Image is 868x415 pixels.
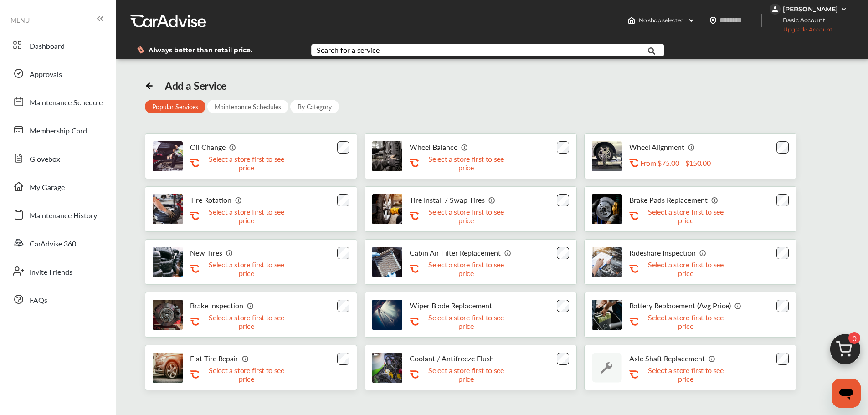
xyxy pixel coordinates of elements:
[840,5,847,13] img: WGsFRI8htEPBVLJbROoPRyZpYNWhNONpIPPETTm6eUC0GeLEiAAAAAElFTkSuQmCC
[592,141,622,171] img: wheel-alignment-thumb.jpg
[410,248,501,257] p: Cabin Air Filter Replacement
[639,17,684,24] span: No shop selected
[190,248,222,257] p: New Tires
[372,141,402,171] img: tire-wheel-balance-thumb.jpg
[149,47,252,53] span: Always better than retail price.
[629,248,696,257] p: Rideshare Inspection
[317,46,380,54] div: Search for a service
[410,354,494,363] p: Coolant / Antifreeze Flush
[592,247,622,277] img: rideshare-visual-inspection-thumb.jpg
[640,313,731,330] p: Select a store first to see price
[30,154,60,165] span: Glovebox
[488,196,496,204] img: info_icon_vector.svg
[8,33,107,57] a: Dashboard
[421,366,512,383] p: Select a store first to see price
[421,260,512,277] p: Select a store first to see price
[629,143,684,151] p: Wheel Alignment
[629,354,705,363] p: Axle Shaft Replacement
[190,143,226,151] p: Oil Change
[153,141,183,171] img: oil-change-thumb.jpg
[421,313,512,330] p: Select a store first to see price
[229,143,236,151] img: info_icon_vector.svg
[290,100,339,113] div: By Category
[783,5,838,13] div: [PERSON_NAME]
[8,203,107,226] a: Maintenance History
[699,249,707,256] img: info_icon_vector.svg
[770,4,781,15] img: jVpblrzwTbfkPYzPPzSLxeg0AAAAASUVORK5CYII=
[711,196,719,204] img: info_icon_vector.svg
[201,260,292,277] p: Select a store first to see price
[165,79,226,92] div: Add a Service
[8,231,107,255] a: CarAdvise 360
[153,247,183,277] img: new-tires-thumb.jpg
[592,353,622,383] img: default_wrench_icon.d1a43860.svg
[410,143,457,151] p: Wheel Balance
[30,238,76,250] span: CarAdvise 360
[372,194,402,224] img: tire-install-swap-tires-thumb.jpg
[201,313,292,330] p: Select a store first to see price
[235,196,242,204] img: info_icon_vector.svg
[629,301,731,310] p: Battery Replacement (Avg Price)
[190,354,238,363] p: Flat Tire Repair
[30,69,62,81] span: Approvals
[226,249,233,256] img: info_icon_vector.svg
[145,100,205,113] div: Popular Services
[640,159,710,167] p: From $75.00 - $150.00
[8,90,107,113] a: Maintenance Schedule
[461,143,468,151] img: info_icon_vector.svg
[640,207,731,225] p: Select a store first to see price
[247,302,254,309] img: info_icon_vector.svg
[153,300,183,330] img: brake-inspection-thumb.jpg
[592,194,622,224] img: brake-pads-replacement-thumb.jpg
[372,300,402,330] img: thumb_Wipers.jpg
[421,154,512,172] p: Select a store first to see price
[592,300,622,330] img: battery-replacement-thumb.jpg
[30,295,47,307] span: FAQs
[823,330,867,374] img: cart_icon.3d0951e8.svg
[153,194,183,224] img: tire-rotation-thumb.jpg
[201,207,292,225] p: Select a store first to see price
[8,174,107,198] a: My Garage
[709,355,716,362] img: info_icon_vector.svg
[372,247,402,277] img: cabin-air-filter-replacement-thumb.jpg
[153,353,183,383] img: flat-tire-repair-thumb.jpg
[8,287,107,311] a: FAQs
[30,97,103,109] span: Maintenance Schedule
[770,26,832,37] span: Upgrade Account
[761,14,762,27] img: header-divider.bc55588e.svg
[848,332,860,344] span: 0
[734,302,742,309] img: info_icon_vector.svg
[30,266,72,278] span: Invite Friends
[137,46,144,54] img: dollor_label_vector.a70140d1.svg
[190,195,231,204] p: Tire Rotation
[410,195,485,204] p: Tire Install / Swap Tires
[640,260,731,277] p: Select a store first to see price
[207,100,288,113] div: Maintenance Schedules
[504,249,512,256] img: info_icon_vector.svg
[640,366,731,383] p: Select a store first to see price
[421,207,512,225] p: Select a store first to see price
[410,301,492,310] p: Wiper Blade Replacement
[688,143,695,151] img: info_icon_vector.svg
[8,259,107,283] a: Invite Friends
[8,61,107,85] a: Approvals
[10,16,30,24] span: MENU
[709,17,717,24] img: location_vector.a44bc228.svg
[201,154,292,172] p: Select a store first to see price
[688,17,695,24] img: header-down-arrow.9dd2ce7d.svg
[8,118,107,142] a: Membership Card
[770,15,832,25] span: Basic Account
[8,146,107,170] a: Glovebox
[629,195,708,204] p: Brake Pads Replacement
[30,210,97,222] span: Maintenance History
[628,17,635,24] img: header-home-logo.8d720a4f.svg
[190,301,243,310] p: Brake Inspection
[30,182,65,194] span: My Garage
[832,379,861,408] iframe: Button to launch messaging window
[30,125,87,137] span: Membership Card
[201,366,292,383] p: Select a store first to see price
[30,41,65,52] span: Dashboard
[242,355,249,362] img: info_icon_vector.svg
[372,353,402,383] img: engine-cooling-thumb.jpg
